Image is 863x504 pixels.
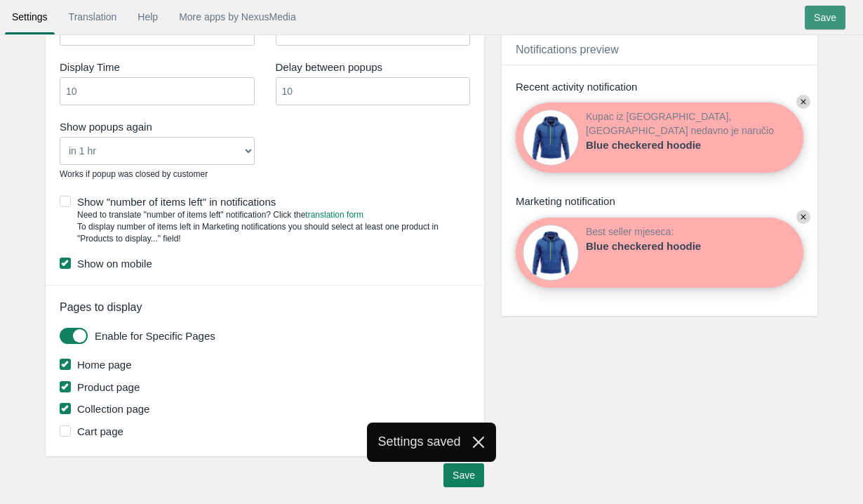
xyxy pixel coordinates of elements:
label: Delay between popups [276,60,471,74]
a: Translation [62,4,124,29]
a: Blue checkered hoodie [586,239,733,253]
a: translation form [305,210,363,220]
label: Show on mobile [60,256,470,271]
input: Save [443,463,484,487]
a: Help [131,4,165,29]
label: Collection page [60,402,474,416]
label: Product page [60,380,474,394]
a: Settings [5,4,55,29]
input: Display Time [60,77,255,105]
div: Need to translate "number of items left" notification? Click the To display number of items left ... [60,209,470,245]
img: 80x80_sample.jpg [523,225,579,281]
input: Save [805,6,845,29]
div: Kupac iz [GEOGRAPHIC_DATA], [GEOGRAPHIC_DATA] nedavno je naručio [586,110,782,166]
div: Pages to display [49,300,484,316]
label: Display Time [60,60,255,74]
div: Marketing notification [516,194,803,208]
input: Interval Time [276,77,471,105]
label: Show popups again [60,119,255,134]
div: Best seller mjeseca: [586,225,733,281]
a: Blue checkered hoodie [586,138,733,152]
span: Notifications preview [516,44,619,55]
img: 80x80_sample.jpg [523,110,579,166]
div: Settings saved [377,433,460,451]
div: Recent activity notification [516,79,803,94]
label: Show "number of items left" in notifications [60,194,470,209]
label: Home page [60,357,474,372]
label: Enable for Specific Pages [95,329,463,343]
a: More apps by NexusMedia [172,4,303,29]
